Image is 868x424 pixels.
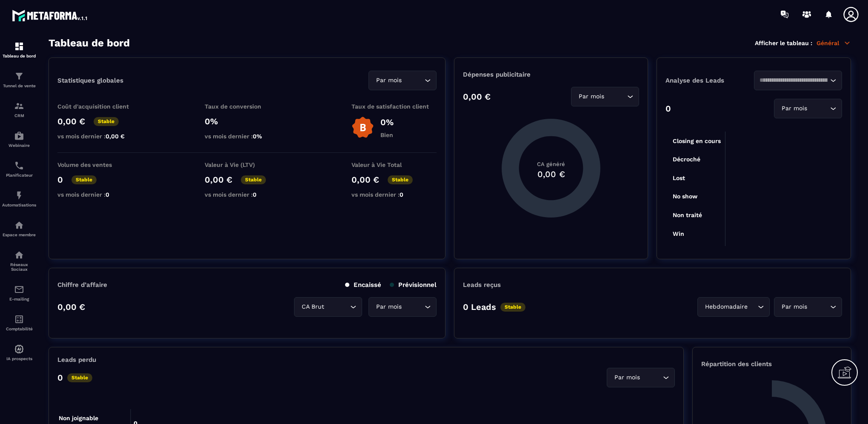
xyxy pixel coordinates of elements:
[205,191,290,198] p: vs mois dernier :
[606,92,625,101] input: Search for option
[205,175,232,185] p: 0,00 €
[14,131,24,141] img: automations
[703,302,749,312] span: Hebdomadaire
[241,175,266,184] p: Stable
[12,8,89,23] img: logo
[697,297,770,317] div: Search for option
[577,92,606,101] span: Par mois
[665,103,671,114] p: 0
[673,156,700,163] tspan: Décroché
[205,103,290,110] p: Taux de conversion
[49,37,130,49] h3: Tableau de bord
[14,314,24,324] img: accountant
[57,133,143,140] p: vs mois dernier :
[463,71,639,78] p: Dépenses publicitaire
[817,39,851,47] p: Général
[388,175,413,184] p: Stable
[57,356,96,364] p: Leads perdu
[2,95,36,124] a: formationformationCRM
[2,143,36,148] p: Webinaire
[57,116,85,126] p: 0,00 €
[368,297,437,317] div: Search for option
[2,184,36,214] a: automationsautomationsAutomatisations
[2,154,36,184] a: schedulerschedulerPlanificateur
[380,117,394,127] p: 0%
[463,92,491,102] p: 0,00 €
[351,175,379,185] p: 0,00 €
[205,161,290,168] p: Valeur à Vie (LTV)
[57,103,143,110] p: Coût d'acquisition client
[673,212,702,218] tspan: Non traité
[14,250,24,260] img: social-network
[673,193,698,200] tspan: No show
[94,117,119,126] p: Stable
[774,297,842,317] div: Search for option
[2,262,36,272] p: Réseaux Sociaux
[14,41,24,52] img: formation
[351,103,437,110] p: Taux de satisfaction client
[2,214,36,244] a: automationsautomationsEspace membre
[57,281,107,289] p: Chiffre d’affaire
[57,175,63,185] p: 0
[809,104,828,113] input: Search for option
[749,302,756,312] input: Search for option
[205,116,290,126] p: 0%
[2,65,36,95] a: formationformationTunnel de vente
[205,133,290,140] p: vs mois dernier :
[2,203,36,207] p: Automatisations
[2,113,36,118] p: CRM
[351,161,437,168] p: Valeur à Vie Total
[759,76,828,85] input: Search for option
[673,175,685,181] tspan: Lost
[14,220,24,230] img: automations
[2,308,36,338] a: accountantaccountantComptabilité
[755,40,812,46] p: Afficher le tableau :
[380,132,394,138] p: Bien
[403,76,423,85] input: Search for option
[106,191,109,198] span: 0
[390,281,437,289] p: Prévisionnel
[57,191,143,198] p: vs mois dernier :
[400,191,403,198] span: 0
[673,138,721,145] tspan: Closing en cours
[59,415,98,422] tspan: Non joignable
[2,35,36,65] a: formationformationTableau de bord
[2,297,36,301] p: E-mailing
[368,71,437,90] div: Search for option
[2,54,36,58] p: Tableau de bord
[14,190,24,201] img: automations
[14,160,24,171] img: scheduler
[463,302,496,312] p: 0 Leads
[57,161,143,168] p: Volume des ventes
[2,327,36,331] p: Comptabilité
[57,302,85,312] p: 0,00 €
[2,173,36,178] p: Planificateur
[774,99,842,118] div: Search for option
[2,356,36,361] p: IA prospects
[345,281,381,289] p: Encaissé
[14,344,24,354] img: automations
[374,302,403,312] span: Par mois
[67,373,92,382] p: Stable
[665,77,754,84] p: Analyse des Leads
[2,278,36,308] a: emailemailE-mailing
[607,368,675,387] div: Search for option
[57,77,123,84] p: Statistiques globales
[500,303,525,312] p: Stable
[403,302,423,312] input: Search for option
[571,87,639,106] div: Search for option
[779,302,809,312] span: Par mois
[300,302,326,312] span: CA Brut
[463,281,501,289] p: Leads reçus
[71,175,97,184] p: Stable
[2,232,36,237] p: Espace membre
[14,284,24,295] img: email
[253,133,262,140] span: 0%
[754,71,842,90] div: Search for option
[2,124,36,154] a: automationsautomationsWebinaire
[701,360,842,368] p: Répartition des clients
[642,373,661,382] input: Search for option
[57,372,63,383] p: 0
[326,302,348,312] input: Search for option
[351,116,374,139] img: b-badge-o.b3b20ee6.svg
